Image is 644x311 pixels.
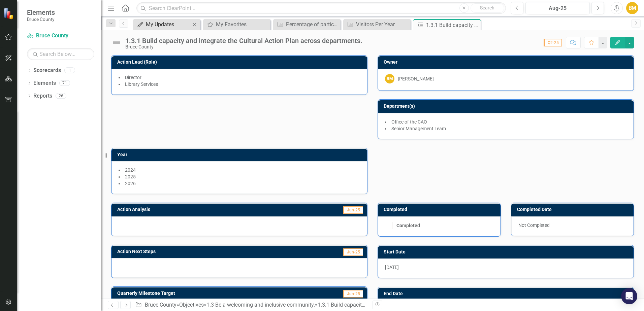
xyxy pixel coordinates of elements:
[64,68,75,73] div: 1
[384,60,630,65] h3: Owner
[384,291,630,296] h3: End Date
[391,119,427,125] span: Office of the CAO
[117,60,364,65] h3: Action Lead (Role)
[391,126,446,131] span: Senior Management Team
[205,20,269,29] a: My Favorites
[3,8,15,20] img: ClearPoint Strategy
[125,174,136,179] span: 2025
[136,2,506,14] input: Search ClearPoint...
[426,21,479,29] div: 1.3.1 Build capacity and integrate the Cultural Action Plan across departments.
[343,206,363,214] span: Jun-25
[343,248,363,256] span: Jun-25
[145,302,176,308] a: Bruce County
[135,301,367,309] div: » » »
[27,48,94,60] input: Search Below...
[33,92,52,100] a: Reports
[146,20,190,29] div: My Updates
[125,37,362,44] div: 1.3.1 Build capacity and integrate the Cultural Action Plan across departments.
[626,2,638,14] button: BM
[117,207,268,212] h3: Action Analysis
[385,74,394,83] div: BM
[33,79,56,87] a: Elements
[525,2,590,14] button: Aug-25
[125,44,362,49] div: Bruce County
[27,8,55,16] span: Elements
[384,249,630,254] h3: Start Date
[27,32,94,40] a: Bruce County
[621,288,637,304] div: Open Intercom Messenger
[117,152,364,157] h3: Year
[345,20,409,29] a: Visitors Per Year
[318,302,504,308] div: 1.3.1 Build capacity and integrate the Cultural Action Plan across departments.
[179,302,204,308] a: Objectives
[511,216,634,236] div: Not Completed
[216,20,269,29] div: My Favorites
[384,104,630,109] h3: Department(s)
[275,20,339,29] a: Percentage of participants satisfied with library programs
[125,81,158,87] span: Library Services
[206,302,315,308] a: 1.3 Be a welcoming and inclusive community.
[125,167,136,173] span: 2024
[125,75,141,80] span: Director
[544,39,562,46] span: Q2-25
[471,3,504,13] button: Search
[528,4,587,12] div: Aug-25
[59,80,70,86] div: 71
[385,265,399,270] span: [DATE]
[111,37,122,48] img: Not Defined
[286,20,339,29] div: Percentage of participants satisfied with library programs
[56,93,66,99] div: 26
[27,16,55,22] small: Bruce County
[33,67,61,74] a: Scorecards
[517,207,631,212] h3: Completed Date
[398,75,434,82] div: [PERSON_NAME]
[117,291,298,296] h3: Quarterly Milestone Target
[135,20,190,29] a: My Updates
[117,249,277,254] h3: Action Next Steps
[356,20,409,29] div: Visitors Per Year
[343,290,363,298] span: Jun-25
[384,207,497,212] h3: Completed
[125,181,136,186] span: 2026
[480,5,494,10] span: Search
